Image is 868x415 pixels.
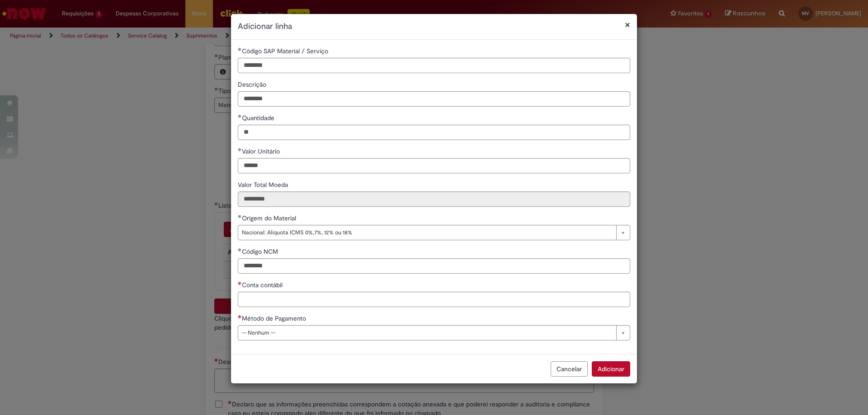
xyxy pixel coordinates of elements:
span: Obrigatório Preenchido [238,248,242,252]
span: Descrição [238,80,268,89]
button: Cancelar [551,361,588,377]
span: Necessários [238,281,242,285]
span: Obrigatório Preenchido [238,114,242,118]
span: Nacional: Alíquota ICMS 0%,7%, 12% ou 18% [242,225,612,240]
span: Código SAP Material / Serviço [242,47,330,55]
input: Código NCM [238,258,630,274]
input: Conta contábil [238,292,630,307]
span: Valor Unitário [242,147,282,155]
span: -- Nenhum -- [242,326,612,340]
span: Código NCM [242,247,280,256]
span: Obrigatório Preenchido [238,214,242,218]
span: Somente leitura - Valor Total Moeda [238,181,290,189]
input: Código SAP Material / Serviço [238,58,630,73]
h2: Adicionar linha [238,21,630,33]
input: Descrição [238,91,630,107]
button: Fechar modal [625,20,630,29]
span: Quantidade [242,114,276,122]
span: Necessários [238,315,242,318]
span: Conta contábil [242,281,284,289]
span: Obrigatório Preenchido [238,148,242,151]
input: Valor Total Moeda [238,191,630,207]
input: Quantidade [238,125,630,140]
span: Método de Pagamento [242,314,308,322]
button: Adicionar [592,361,630,377]
span: Obrigatório Preenchido [238,47,242,51]
input: Valor Unitário [238,158,630,173]
span: Origem do Material [242,214,298,222]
